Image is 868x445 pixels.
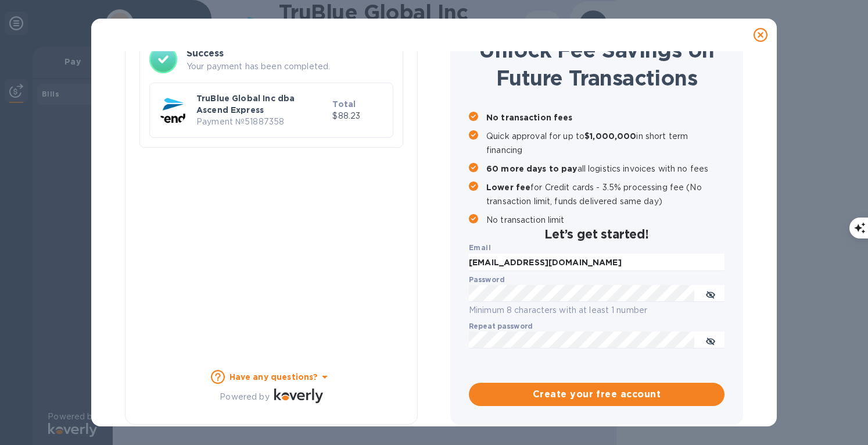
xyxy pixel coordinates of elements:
p: Payment № 51887358 [196,116,328,128]
b: Email [469,243,491,252]
p: TruBlue Global Inc dba Ascend Express [196,92,328,116]
button: Create your free account [469,383,724,406]
img: Logo [274,389,323,403]
p: Your payment has been completed. [186,60,393,73]
h3: Success [186,47,393,60]
p: for Credit cards - 3.5% processing fee (No transaction limit, funds delivered same day) [486,180,724,208]
b: $1,000,000 [584,131,636,141]
p: Quick approval for up to in short term financing [486,129,724,157]
p: No transaction limit [486,213,724,227]
p: all logistics invoices with no fees [486,162,724,176]
b: Total [332,99,356,109]
p: Minimum 8 characters with at least 1 number [469,304,724,317]
label: Password [469,276,504,283]
b: Have any questions? [229,372,318,382]
b: Lower fee [486,183,530,192]
b: 60 more days to pay [486,164,578,173]
b: No transaction fees [486,113,573,122]
p: $88.23 [332,110,383,122]
span: Create your free account [478,387,715,401]
button: toggle password visibility [699,282,722,305]
h2: Let’s get started! [469,227,724,241]
input: Enter email address [469,254,724,271]
p: Powered by [220,391,269,403]
label: Repeat password [469,323,533,330]
button: toggle password visibility [699,329,722,352]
